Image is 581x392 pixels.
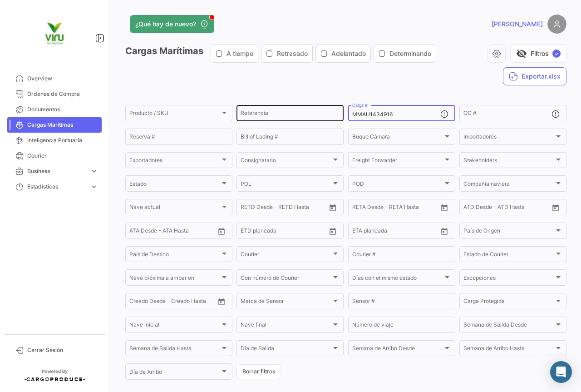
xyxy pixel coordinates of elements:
input: ATD Hasta [498,205,539,212]
span: Importadores [463,135,554,141]
button: Open calendar [438,224,451,238]
div: Abrir Intercom Messenger [550,361,572,383]
span: Estadísticas [27,183,86,191]
span: Producto / SKU [129,111,220,118]
input: ATA Hasta [163,229,204,235]
input: Hasta [375,205,416,212]
button: Open calendar [326,201,340,214]
span: POD [352,182,443,188]
span: Con número de Courier [241,276,331,283]
span: Business [27,167,86,175]
span: Semana de Salida Desde [463,323,554,329]
button: Open calendar [215,224,228,238]
input: ATA Desde [129,229,157,235]
input: Hasta [263,205,304,212]
span: Día de Arribo [129,370,220,377]
a: Overview [7,71,102,86]
input: ATD Desde [463,205,492,212]
img: placeholder-user.png [547,15,566,34]
span: Órdenes de Compra [27,90,98,98]
span: POL [241,182,331,188]
a: Documentos [7,102,102,117]
button: ¿Qué hay de nuevo? [130,15,214,33]
input: Desde [352,205,369,212]
input: Desde [352,229,369,235]
span: País de Origen [463,229,554,235]
a: Courier [7,148,102,164]
input: Creado Hasta [172,299,213,306]
span: Estado [129,182,220,188]
span: Días con el mismo estado [352,276,443,283]
span: Determinando [389,49,431,58]
button: Determinando [374,45,436,62]
span: Overview [27,74,98,83]
button: Open calendar [438,201,451,214]
span: Adelantado [331,49,366,58]
input: Desde [241,229,257,235]
span: ✓ [552,50,561,58]
span: Compañía naviera [463,182,554,188]
span: País de Destino [129,253,220,259]
a: Inteligencia Portuaria [7,133,102,148]
a: Órdenes de Compra [7,86,102,102]
span: Estado de Courier [463,253,554,259]
span: Día de Salida [241,347,331,353]
input: Hasta [375,229,416,235]
span: Stakeholders [463,159,554,165]
span: Courier [241,253,331,259]
span: Nave actual [129,205,220,212]
button: Retrasado [261,45,312,62]
input: Desde [241,205,257,212]
span: Buque Cámara [352,135,443,141]
span: Courier [27,152,98,160]
input: Creado Desde [129,299,166,306]
span: Semana de Arribo Desde [352,347,443,353]
span: A tiempo [226,49,253,58]
span: Freight Forwarder [352,159,443,165]
span: Documentos [27,105,98,114]
span: Excepciones [463,276,554,283]
span: Inteligencia Portuaria [27,136,98,144]
button: Open calendar [215,295,228,308]
span: Retrasado [277,49,308,58]
span: [PERSON_NAME] [492,20,543,29]
span: Cerrar Sesión [27,346,98,354]
h3: Cargas Marítimas [125,45,439,63]
span: Nave final [241,323,331,329]
span: Exportadores [129,159,220,165]
button: A tiempo [211,45,258,62]
span: Consignatario [241,159,331,165]
a: Cargas Marítimas [7,117,102,133]
span: Nave inicial [129,323,220,329]
img: viru.png [32,11,77,56]
span: Cargas Marítimas [27,121,98,129]
span: Nave próxima a arribar en [129,276,220,283]
button: Exportar.xlsx [503,67,566,85]
input: Hasta [263,229,304,235]
button: Open calendar [549,201,562,214]
span: Carga Protegida [463,299,554,306]
span: visibility_off [516,48,527,59]
span: Marca de Sensor [241,299,331,306]
span: Semana de Arribo Hasta [463,347,554,353]
span: expand_more [90,167,98,175]
button: Adelantado [316,45,370,62]
button: visibility_offFiltros✓ [510,45,566,63]
button: Borrar filtros [236,364,281,379]
span: ¿Qué hay de nuevo? [135,20,196,29]
span: Semana de Salida Hasta [129,347,220,353]
button: Open calendar [326,224,340,238]
span: expand_more [90,183,98,191]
